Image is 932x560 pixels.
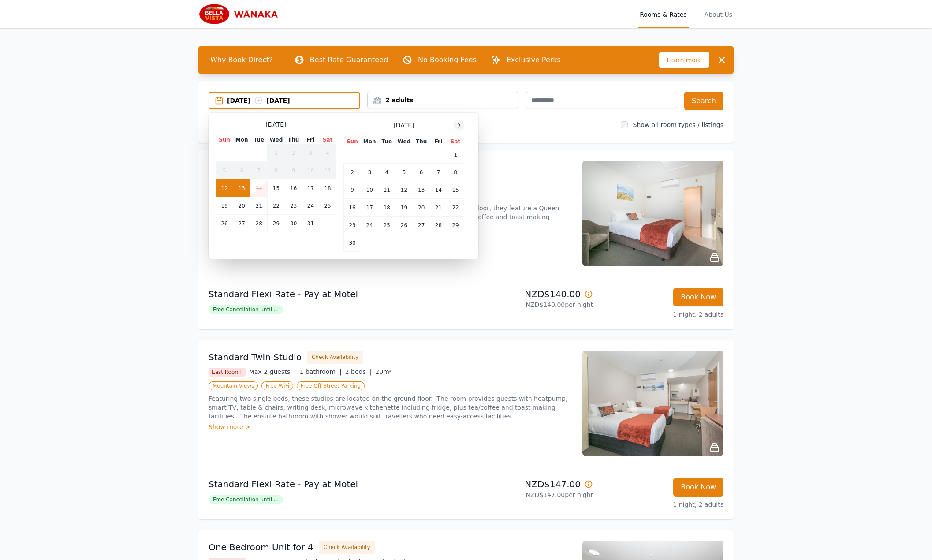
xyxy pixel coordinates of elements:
[447,146,464,164] td: 1
[470,478,593,490] p: NZD$147.00
[344,234,361,252] td: 30
[209,478,462,490] p: Standard Flexi Rate - Pay at Motel
[361,181,378,199] td: 10
[413,164,430,181] td: 6
[209,541,313,553] h3: One Bedroom Unit for 4
[470,300,593,309] p: NZD$140.00 per night
[633,121,723,128] label: Show all room types / listings
[344,217,361,234] td: 23
[344,138,361,146] th: Sun
[319,144,336,162] td: 4
[344,181,361,199] td: 9
[268,197,285,215] td: 22
[395,217,413,234] td: 26
[285,215,302,232] td: 30
[300,368,342,375] span: 1 bathroom |
[368,96,518,105] div: 2 adults
[395,164,413,181] td: 5
[268,144,285,162] td: 1
[250,162,268,179] td: 7
[413,138,430,146] th: Thu
[233,215,250,232] td: 27
[233,136,250,144] th: Mon
[261,381,293,390] span: Free WiFi
[375,368,391,375] span: 20m²
[297,381,365,390] span: Free Off-Street Parking
[285,162,302,179] td: 9
[684,92,723,110] button: Search
[227,96,359,105] div: [DATE] [DATE]
[395,181,413,199] td: 12
[361,199,378,217] td: 17
[470,288,593,300] p: NZD$140.00
[395,138,413,146] th: Wed
[209,305,283,314] span: Free Cancellation until ...
[507,55,561,65] p: Exclusive Perks
[447,199,464,217] td: 22
[447,181,464,199] td: 15
[319,541,375,554] button: Check Availability
[430,181,447,199] td: 14
[302,136,319,144] th: Fri
[209,368,246,377] span: Last Room!
[393,121,414,130] span: [DATE]
[285,197,302,215] td: 23
[378,199,395,217] td: 18
[250,136,268,144] th: Tue
[413,181,430,199] td: 13
[216,136,233,144] th: Sun
[378,164,395,181] td: 4
[673,288,723,306] button: Book Now
[430,164,447,181] td: 7
[395,199,413,217] td: 19
[307,351,363,364] button: Check Availability
[209,422,572,431] div: Show more >
[268,136,285,144] th: Wed
[319,162,336,179] td: 11
[250,179,268,197] td: 14
[430,138,447,146] th: Fri
[470,490,593,499] p: NZD$147.00 per night
[250,197,268,215] td: 21
[233,162,250,179] td: 6
[659,52,709,68] span: Learn more
[310,55,388,65] p: Best Rate Guaranteed
[285,136,302,144] th: Thu
[418,55,477,65] p: No Booking Fees
[209,394,572,421] p: Featuring two single beds, these studios are located on the ground floor. The room provides guest...
[361,217,378,234] td: 24
[268,179,285,197] td: 15
[378,217,395,234] td: 25
[302,144,319,162] td: 3
[413,217,430,234] td: 27
[430,217,447,234] td: 28
[319,179,336,197] td: 18
[209,288,462,300] p: Standard Flexi Rate - Pay at Motel
[345,368,372,375] span: 2 beds |
[430,199,447,217] td: 21
[447,164,464,181] td: 8
[600,310,723,319] p: 1 night, 2 adults
[250,215,268,232] td: 28
[209,381,258,390] span: Mountain Views
[600,500,723,509] p: 1 night, 2 adults
[268,215,285,232] td: 29
[249,368,296,375] span: Max 2 guests |
[447,138,464,146] th: Sat
[198,4,283,25] img: Bella Vista Wanaka
[413,199,430,217] td: 20
[209,351,302,363] h3: Standard Twin Studio
[319,136,336,144] th: Sat
[344,199,361,217] td: 16
[216,215,233,232] td: 26
[209,495,283,504] span: Free Cancellation until ...
[302,215,319,232] td: 31
[216,179,233,197] td: 12
[319,197,336,215] td: 25
[302,162,319,179] td: 10
[378,138,395,146] th: Tue
[268,162,285,179] td: 8
[216,197,233,215] td: 19
[285,144,302,162] td: 2
[302,197,319,215] td: 24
